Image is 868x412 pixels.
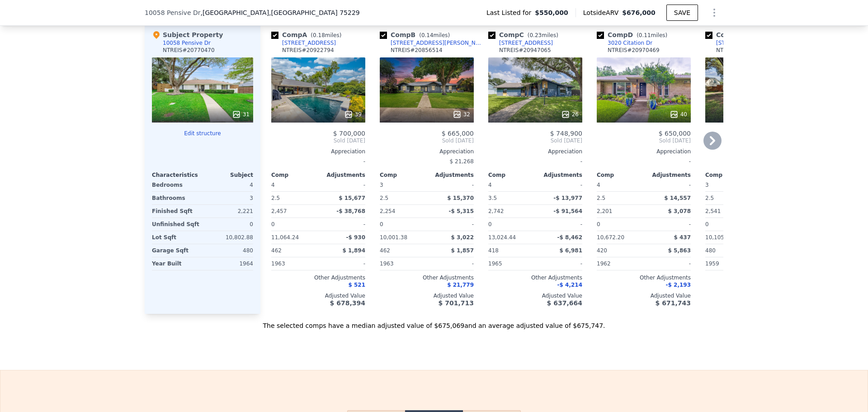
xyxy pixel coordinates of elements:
div: Bathrooms [152,192,201,204]
div: Adjusted Value [488,292,582,299]
div: 40 [670,110,687,119]
div: - [488,155,582,168]
div: 1959 [705,257,750,270]
span: -$ 38,768 [336,208,365,214]
div: - [429,218,474,231]
span: ( miles) [633,32,671,38]
div: - [646,179,691,191]
div: Other Adjustments [271,274,365,281]
div: 1963 [380,257,425,270]
div: [STREET_ADDRESS] [499,39,553,47]
span: $ 21,268 [450,158,474,165]
span: 2,457 [271,208,287,214]
span: 0.11 [639,32,651,38]
div: Comp [597,171,644,179]
div: Appreciation [488,148,582,155]
div: Adjusted Value [380,292,474,299]
span: 10,672.20 [597,234,624,241]
span: -$ 2,193 [666,282,691,288]
div: Appreciation [705,148,799,155]
a: [STREET_ADDRESS] [271,39,336,47]
div: NTREIS # 20856514 [391,47,443,54]
a: 3020 Citation Dr [597,39,652,47]
div: - [271,155,365,168]
div: NTREIS # 20947065 [499,47,551,54]
span: Sold [DATE] [597,137,691,144]
div: Characteristics [152,171,203,179]
div: [STREET_ADDRESS] [716,39,770,47]
div: Comp [380,171,427,179]
span: $ 665,000 [442,130,474,137]
a: [STREET_ADDRESS] [705,39,770,47]
span: $ 15,370 [447,195,474,201]
div: Comp A [271,30,345,39]
div: 2.5 [380,192,425,204]
div: - [537,179,582,191]
div: 2.5 [597,192,642,204]
div: Adjusted Value [271,292,365,299]
span: 2,742 [488,208,504,214]
span: 462 [380,247,390,254]
div: 2,221 [204,205,253,218]
span: -$ 5,315 [449,208,474,214]
span: $ 678,394 [330,299,365,307]
div: 1963 [271,257,316,270]
span: $ 748,900 [550,130,582,137]
div: 3020 Citation Dr [608,39,652,47]
span: 418 [488,247,499,254]
div: Adjusted Value [705,292,799,299]
div: Other Adjustments [705,274,799,281]
div: 0 [204,218,253,231]
span: $ 6,981 [560,247,582,254]
span: $550,000 [535,8,568,17]
span: 0 [597,221,600,227]
div: Adjustments [427,171,474,179]
div: Garage Sqft [152,244,201,257]
div: [STREET_ADDRESS][PERSON_NAME] [391,39,485,47]
span: Sold [DATE] [271,137,365,144]
span: 10,105.92 [705,234,733,241]
span: -$ 8,462 [557,234,582,241]
div: NTREIS # 20922794 [282,47,334,54]
div: Comp [488,171,535,179]
div: Other Adjustments [488,274,582,281]
span: 11,064.24 [271,234,299,241]
span: 0.18 [313,32,325,38]
a: [STREET_ADDRESS] [488,39,553,47]
span: $676,000 [622,9,656,16]
div: 1965 [488,257,533,270]
span: 2,201 [597,208,612,214]
div: Adjusted Value [597,292,691,299]
span: Sold [DATE] [380,137,474,144]
span: 0 [488,221,492,227]
div: Appreciation [380,148,474,155]
span: $ 671,743 [656,299,691,307]
span: 10058 Pensive Dr [145,8,200,17]
span: $ 437 [674,234,691,241]
span: $ 521 [348,282,365,288]
span: -$ 13,977 [553,195,582,201]
div: Subject [203,171,253,179]
div: Adjustments [535,171,582,179]
div: Comp C [488,30,562,39]
span: $ 5,863 [668,247,691,254]
div: Adjustments [318,171,365,179]
span: $ 15,677 [339,195,365,201]
div: NTREIS # 20663056 [716,47,768,54]
span: Lotside ARV [583,8,622,17]
div: - [429,179,474,191]
div: Adjustments [644,171,691,179]
span: 2,541 [705,208,721,214]
div: Comp D [597,30,671,39]
div: NTREIS # 20770470 [163,47,215,54]
div: Appreciation [597,148,691,155]
span: 4 [597,182,600,188]
div: 3.5 [488,192,533,204]
div: - [537,218,582,231]
div: Other Adjustments [380,274,474,281]
span: 0 [705,221,709,227]
span: , [GEOGRAPHIC_DATA] [200,8,359,17]
div: 480 [204,244,253,257]
span: 3 [380,182,383,188]
span: 0.14 [421,32,434,38]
